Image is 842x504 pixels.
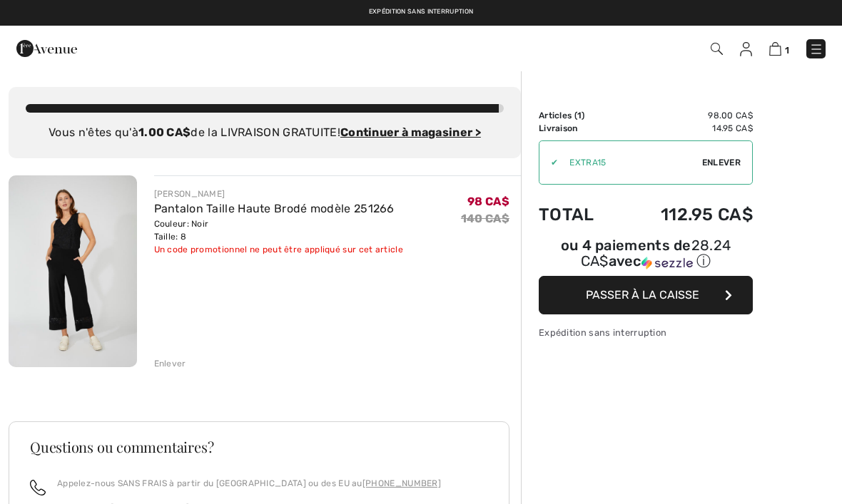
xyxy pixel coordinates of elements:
[154,243,403,256] div: Un code promotionnel ne peut être appliqué sur cet article
[340,125,481,139] a: Continuer à magasiner >
[9,175,137,367] img: Pantalon Taille Haute Brodé modèle 251266
[362,478,441,488] a: [PHONE_NUMBER]
[461,212,509,225] s: 140 CA$
[539,276,753,314] button: Passer à la caisse
[539,109,619,122] td: Articles ( )
[619,190,753,239] td: 112.95 CA$
[30,480,46,495] img: call
[581,237,731,269] span: 28.24 CA$
[57,477,441,490] p: Appelez-nous SANS FRAIS à partir du [GEOGRAPHIC_DATA] ou des EU au
[26,124,504,141] div: Vous n'êtes qu'à de la LIVRAISON GRATUITE!
[154,202,395,215] a: Pantalon Taille Haute Brodé modèle 251266
[30,440,488,454] h3: Questions ou commentaires?
[740,42,752,56] img: Mes infos
[154,217,403,243] div: Couleur: Noir Taille: 8
[769,40,789,57] a: 1
[577,110,582,120] span: 1
[539,239,753,276] div: ou 4 paiements de28.24 CA$avecSezzle Cliquez pour en savoir plus sur Sezzle
[539,122,619,135] td: Livraison
[16,34,77,63] img: 1ère Avenue
[539,156,558,169] div: ✔
[539,239,753,271] div: ou 4 paiements de avec
[586,288,699,302] span: Passer à la caisse
[138,125,191,139] strong: 1.00 CA$
[711,43,723,55] img: Recherche
[539,326,753,339] div: Expédition sans interruption
[619,122,753,135] td: 14.95 CA$
[619,109,753,122] td: 98.00 CA$
[154,357,186,370] div: Enlever
[702,156,741,169] span: Enlever
[809,42,823,56] img: Menu
[154,187,403,200] div: [PERSON_NAME]
[558,141,702,184] input: Code promo
[769,42,781,56] img: Panier d'achat
[16,41,77,54] a: 1ère Avenue
[467,195,509,208] span: 98 CA$
[785,45,789,56] span: 1
[641,257,693,269] img: Sezzle
[539,190,619,239] td: Total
